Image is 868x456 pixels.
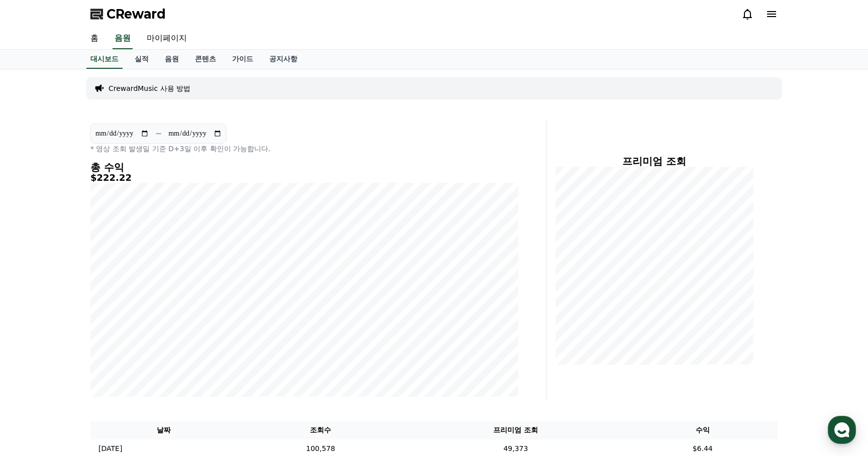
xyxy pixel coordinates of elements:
a: 가이드 [224,50,261,69]
a: CReward [90,6,166,22]
th: 프리미엄 조회 [404,421,628,439]
a: 음원 [157,50,187,69]
p: * 영상 조회 발생일 기준 D+3일 이후 확인이 가능합니다. [90,144,518,154]
span: CReward [106,6,166,22]
a: 홈 [82,28,106,49]
h5: $222.22 [90,173,518,183]
a: 마이페이지 [139,28,195,49]
a: 음원 [113,28,133,49]
a: CrewardMusic 사용 방법 [108,83,190,93]
h4: 프리미엄 조회 [555,156,753,167]
a: 대시보드 [86,50,123,69]
h4: 총 수익 [90,162,518,173]
a: 공지사항 [261,50,305,69]
th: 조회수 [238,421,404,439]
th: 날짜 [90,421,238,439]
p: [DATE] [98,443,122,454]
th: 수익 [627,421,778,439]
a: 실적 [127,50,157,69]
p: ~ [155,128,162,140]
a: 콘텐츠 [187,50,224,69]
